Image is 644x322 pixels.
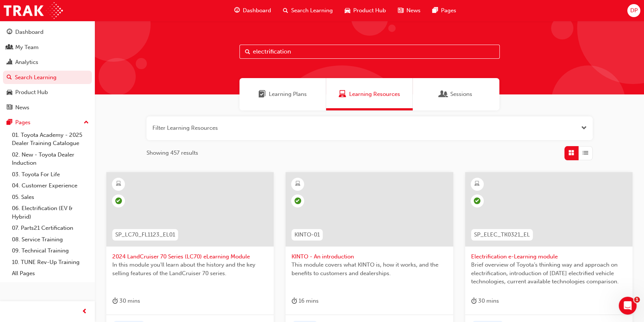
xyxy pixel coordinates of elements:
[471,261,627,286] span: Brief overview of Toyota’s thinking way and approach on electrification, introduction of [DATE] e...
[15,88,48,97] div: Product Hub
[82,307,87,316] span: prev-icon
[9,245,92,257] a: 09. Technical Training
[569,149,574,157] span: Grid
[9,149,92,169] a: 02. New - Toyota Dealer Induction
[112,296,140,306] div: 30 mins
[115,197,122,204] span: learningRecordVerb_PASS-icon
[277,3,339,18] a: search-iconSearch Learning
[432,6,438,15] span: pages-icon
[471,296,477,306] span: duration-icon
[353,6,386,15] span: Product Hub
[339,3,392,18] a: car-iconProduct Hub
[291,6,333,15] span: Search Learning
[15,28,44,36] div: Dashboard
[269,90,307,99] span: Learning Plans
[345,6,350,15] span: car-icon
[619,297,637,315] iframe: Intercom live chat
[3,86,92,99] a: Product Hub
[294,197,301,204] span: learningRecordVerb_PASS-icon
[9,169,92,180] a: 03. Toyota For Life
[583,149,588,157] span: List
[112,261,268,277] span: In this module you'll learn about the history and the key selling features of the LandCruiser 70 ...
[15,118,30,127] div: Pages
[474,231,530,239] span: SP_ELEC_TK0321_EL
[3,101,92,115] a: News
[9,222,92,234] a: 07. Parts21 Certification
[471,296,499,306] div: 30 mins
[3,41,92,54] a: My Team
[474,197,480,204] span: learningRecordVerb_COMPLETE-icon
[7,74,12,81] span: search-icon
[115,231,175,239] span: SP_LC70_FL1123_EL01
[450,90,472,99] span: Sessions
[398,6,403,15] span: news-icon
[258,90,266,99] span: Learning Plans
[15,103,29,112] div: News
[634,297,640,303] span: 1
[3,24,92,116] button: DashboardMy TeamAnalyticsSearch LearningProduct HubNews
[627,4,640,17] button: DP
[7,104,12,111] span: news-icon
[9,191,92,203] a: 05. Sales
[294,231,320,239] span: KINTO-01
[228,3,277,18] a: guage-iconDashboard
[441,6,456,15] span: Pages
[474,179,480,189] span: learningResourceType_ELEARNING-icon
[15,58,38,67] div: Analytics
[239,78,326,110] a: Learning PlansLearning Plans
[3,116,92,129] button: Pages
[7,119,12,126] span: pages-icon
[9,129,92,149] a: 01. Toyota Academy - 2025 Dealer Training Catalogue
[413,78,499,110] a: SessionsSessions
[243,6,271,15] span: Dashboard
[4,2,63,19] img: Trak
[3,55,92,69] a: Analytics
[245,48,250,56] span: Search
[426,3,462,18] a: pages-iconPages
[581,124,587,132] button: Open the filter
[9,234,92,245] a: 08. Service Training
[9,203,92,222] a: 06. Electrification (EV & Hybrid)
[292,261,447,277] span: This module covers what KINTO is, how it works, and the benefits to customers and dealerships.
[7,44,12,51] span: people-icon
[295,179,300,189] span: learningResourceType_ELEARNING-icon
[7,59,12,66] span: chart-icon
[234,6,240,15] span: guage-icon
[15,43,39,52] div: My Team
[440,90,447,99] span: Sessions
[7,29,12,36] span: guage-icon
[292,296,319,306] div: 16 mins
[9,257,92,268] a: 10. TUNE Rev-Up Training
[112,252,268,261] span: 2024 LandCruiser 70 Series (LC70) eLearning Module
[292,252,447,261] span: KINTO - An introduction
[112,296,118,306] span: duration-icon
[339,90,346,99] span: Learning Resources
[471,252,627,261] span: Electrification e-Learning module
[292,296,297,306] span: duration-icon
[630,6,637,15] span: DP
[146,149,198,157] span: Showing 457 results
[406,6,421,15] span: News
[392,3,426,18] a: news-iconNews
[116,179,121,189] span: learningResourceType_ELEARNING-icon
[3,71,92,84] a: Search Learning
[239,45,500,59] input: Search...
[9,268,92,279] a: All Pages
[349,90,400,99] span: Learning Resources
[3,25,92,39] a: Dashboard
[84,118,89,128] span: up-icon
[283,6,288,15] span: search-icon
[326,78,413,110] a: Learning ResourcesLearning Resources
[9,180,92,191] a: 04. Customer Experience
[7,89,12,96] span: car-icon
